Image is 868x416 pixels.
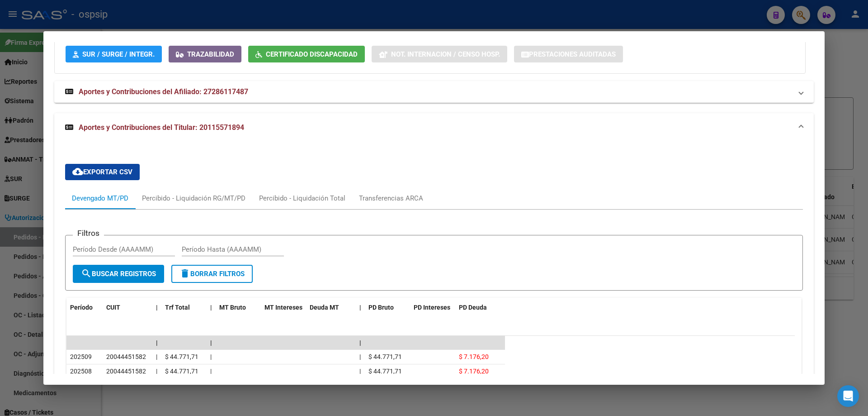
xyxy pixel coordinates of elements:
[455,298,505,317] datatable-header-cell: PD Deuda
[142,193,245,203] div: Percibido - Liquidación RG/MT/PD
[106,304,120,311] span: CUIT
[161,298,207,317] datatable-header-cell: Trf Total
[66,298,103,317] datatable-header-cell: Período
[82,50,155,58] span: SUR / SURGE / INTEGR.
[81,268,92,279] mat-icon: search
[70,304,93,311] span: Período
[261,298,306,317] datatable-header-cell: MT Intereses
[65,164,140,180] button: Exportar CSV
[459,353,489,360] span: $ 7.176,20
[156,368,157,375] span: |
[179,268,190,279] mat-icon: delete
[219,304,246,311] span: MT Bruto
[372,46,507,62] button: Not. Internacion / Censo Hosp.
[54,113,814,142] mat-expansion-panel-header: Aportes y Contribuciones del Titular: 20115571894
[359,193,423,203] div: Transferencias ARCA
[73,265,164,283] button: Buscar Registros
[210,353,212,360] span: |
[414,304,450,311] span: PD Intereses
[837,385,859,407] div: Open Intercom Messenger
[66,46,162,62] button: SUR / SURGE / INTEGR.
[459,368,489,375] span: $ 7.176,20
[356,298,365,317] datatable-header-cell: |
[165,304,190,311] span: Trf Total
[359,304,361,311] span: |
[79,123,244,132] span: Aportes y Contribuciones del Titular: 20115571894
[73,228,104,238] h3: Filtros
[72,166,83,177] mat-icon: cloud_download
[171,265,253,283] button: Borrar Filtros
[103,298,152,317] datatable-header-cell: CUIT
[54,81,814,103] mat-expansion-panel-header: Aportes y Contribuciones del Afiliado: 27286117487
[106,368,146,375] span: 20044451582
[152,298,161,317] datatable-header-cell: |
[70,368,92,375] span: 202508
[210,339,212,346] span: |
[459,304,487,311] span: PD Deuda
[79,87,248,96] span: Aportes y Contribuciones del Afiliado: 27286117487
[156,353,157,360] span: |
[169,46,241,62] button: Trazabilidad
[359,353,361,360] span: |
[359,339,361,346] span: |
[156,304,158,311] span: |
[368,368,402,375] span: $ 44.771,71
[216,298,261,317] datatable-header-cell: MT Bruto
[264,304,302,311] span: MT Intereses
[368,304,394,311] span: PD Bruto
[514,46,623,62] button: Prestaciones Auditadas
[165,353,198,360] span: $ 44.771,71
[72,168,132,176] span: Exportar CSV
[207,298,216,317] datatable-header-cell: |
[81,270,156,278] span: Buscar Registros
[156,339,158,346] span: |
[306,298,356,317] datatable-header-cell: Deuda MT
[210,368,212,375] span: |
[106,353,146,360] span: 20044451582
[310,304,339,311] span: Deuda MT
[187,50,234,58] span: Trazabilidad
[391,50,500,58] span: Not. Internacion / Censo Hosp.
[266,50,358,58] span: Certificado Discapacidad
[359,368,361,375] span: |
[529,50,616,58] span: Prestaciones Auditadas
[368,353,402,360] span: $ 44.771,71
[179,270,245,278] span: Borrar Filtros
[259,193,345,203] div: Percibido - Liquidación Total
[72,193,128,203] div: Devengado MT/PD
[70,353,92,360] span: 202509
[248,46,365,62] button: Certificado Discapacidad
[210,304,212,311] span: |
[365,298,410,317] datatable-header-cell: PD Bruto
[410,298,455,317] datatable-header-cell: PD Intereses
[165,368,198,375] span: $ 44.771,71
